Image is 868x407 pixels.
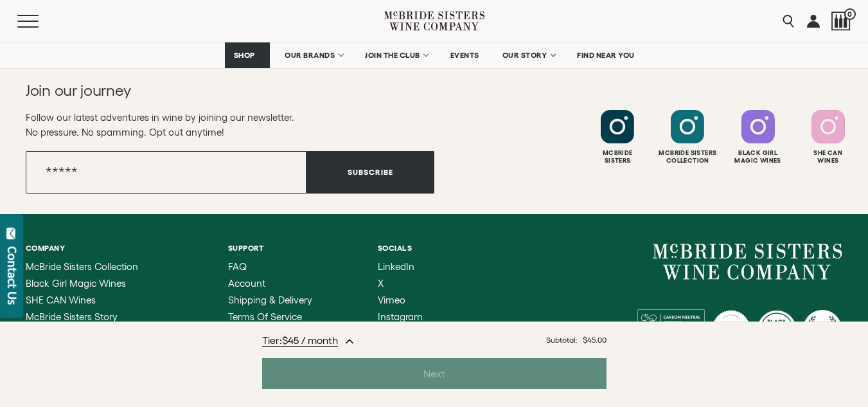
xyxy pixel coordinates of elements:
[228,311,302,322] span: Terms of Service
[26,151,306,194] input: Email
[653,244,842,280] a: McBride Sisters Wine Company
[26,295,180,305] a: SHE CAN Wines
[285,51,335,60] span: OUR BRANDS
[6,246,19,305] div: Contact Us
[378,278,384,289] span: X
[725,149,792,165] div: Black Girl Magic Wines
[26,312,180,322] a: McBride Sisters Story
[357,42,436,68] a: JOIN THE CLUB
[725,110,792,165] a: Follow Black Girl Magic Wines on Instagram Black GirlMagic Wines
[228,278,330,289] a: Account
[502,51,547,60] span: OUR STORY
[442,42,488,68] a: EVENTS
[584,149,651,165] div: Mcbride Sisters
[228,294,312,305] span: Shipping & Delivery
[26,278,126,289] span: Black Girl Magic Wines
[26,278,180,289] a: Black Girl Magic Wines
[228,278,265,289] span: Account
[577,51,635,60] span: FIND NEAR YOU
[569,42,643,68] a: FIND NEAR YOU
[26,110,434,140] p: Follow our latest adventures in wine by joining our newsletter. No pressure. No spamming. Opt out...
[378,312,423,322] a: Instagram
[276,42,350,68] a: OUR BRANDS
[378,311,423,322] span: Instagram
[844,8,856,20] span: 0
[26,294,96,305] span: SHE CAN Wines
[378,261,414,272] span: LinkedIn
[654,149,721,165] div: Mcbride Sisters Collection
[378,295,423,305] a: Vimeo
[584,110,651,165] a: Follow McBride Sisters on Instagram McbrideSisters
[494,42,563,68] a: OUR STORY
[233,51,255,60] span: SHOP
[228,295,330,305] a: Shipping & Delivery
[654,110,721,165] a: Follow McBride Sisters Collection on Instagram Mcbride SistersCollection
[228,261,247,272] span: FAQ
[26,261,138,272] span: McBride Sisters Collection
[26,80,393,101] h2: Join our journey
[17,15,64,28] button: Mobile Menu Trigger
[225,42,270,68] a: SHOP
[306,151,434,194] button: Subscribe
[26,262,180,272] a: McBride Sisters Collection
[228,262,330,272] a: FAQ
[795,110,862,165] a: Follow SHE CAN Wines on Instagram She CanWines
[378,262,423,272] a: LinkedIn
[795,149,862,165] div: She Can Wines
[450,51,479,60] span: EVENTS
[365,51,420,60] span: JOIN THE CLUB
[378,294,405,305] span: Vimeo
[378,278,423,289] a: X
[26,311,118,322] span: McBride Sisters Story
[228,312,330,322] a: Terms of Service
